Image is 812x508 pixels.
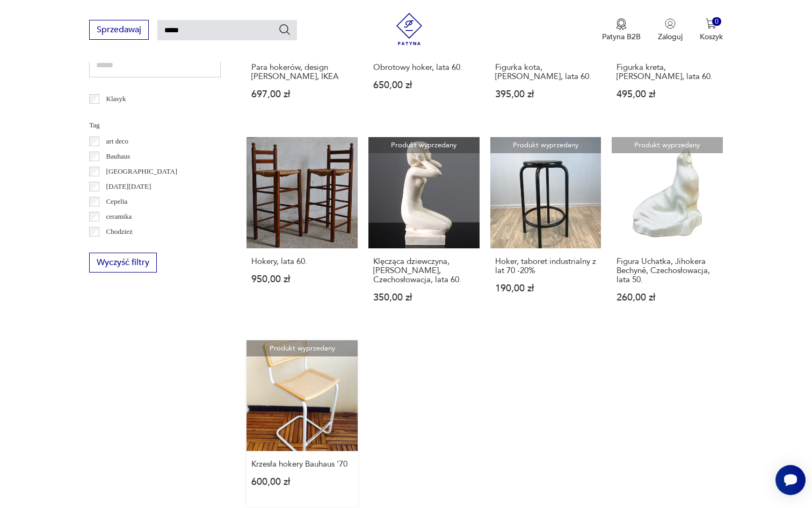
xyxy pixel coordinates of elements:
a: Ikona medaluPatyna B2B [602,18,641,42]
p: 350,00 zł [373,293,475,302]
h3: Para hokerów, design [PERSON_NAME], IKEA [251,63,353,81]
img: Ikonka użytkownika [665,18,676,29]
p: 650,00 zł [373,81,475,90]
div: 0 [712,17,721,26]
h3: Krzesła hokery Bauhaus '70 [251,460,353,469]
h3: Figura Uchatka, Jihokera Bechyně, Czechosłowacja, lata 50. [617,257,718,284]
p: art deco [106,135,129,147]
button: Zaloguj [658,18,683,42]
p: Ćmielów [106,241,132,253]
button: Patyna B2B [602,18,641,42]
p: 697,00 zł [251,90,353,99]
p: Klasyk [106,93,126,105]
h3: Figurka kreta, [PERSON_NAME], lata 60. [617,63,718,81]
img: Ikona koszyka [706,18,716,29]
p: Zaloguj [658,32,683,42]
a: Produkt wyprzedanyKrzesła hokery Bauhaus '70Krzesła hokery Bauhaus '70600,00 zł [247,340,358,508]
p: 950,00 zł [251,275,353,284]
img: Patyna - sklep z meblami i dekoracjami vintage [393,13,425,45]
p: 600,00 zł [251,477,353,486]
p: 190,00 zł [495,284,597,293]
p: [DATE][DATE] [106,181,151,192]
a: Produkt wyprzedanyFigura Uchatka, Jihokera Bechyně, Czechosłowacja, lata 50.Figura Uchatka, Jihok... [612,137,723,323]
a: Produkt wyprzedanyHoker, taboret industrialny z lat 70 -20%Hoker, taboret industrialny z lat 70 -... [490,137,601,323]
p: 260,00 zł [617,293,718,302]
p: 395,00 zł [495,90,597,99]
a: Hokery, lata 60.Hokery, lata 60.950,00 zł [247,137,358,323]
iframe: Smartsupp widget button [775,465,806,495]
img: Ikona medalu [616,18,627,30]
p: [GEOGRAPHIC_DATA] [106,166,178,177]
button: Szukaj [278,23,291,36]
p: 495,00 zł [617,90,718,99]
p: Koszyk [700,32,723,42]
button: Sprzedawaj [89,20,149,40]
h3: Klęcząca dziewczyna, [PERSON_NAME], Czechosłowacja, lata 60. [373,257,475,284]
p: ceramika [106,211,132,223]
h3: Figurka kota, [PERSON_NAME], lata 60. [495,63,597,81]
h3: Hoker, taboret industrialny z lat 70 -20% [495,257,597,275]
a: Produkt wyprzedanyKlęcząca dziewczyna, Jihokera, Czechosłowacja, lata 60.Klęcząca dziewczyna, [PE... [368,137,480,323]
p: Tag [89,119,221,131]
p: Cepelia [106,196,128,208]
p: Chodzież [106,226,133,238]
p: Bauhaus [106,151,130,162]
h3: Hokery, lata 60. [251,257,353,266]
a: Sprzedawaj [89,27,149,34]
button: Wyczyść filtry [89,253,157,273]
p: Patyna B2B [602,32,641,42]
h3: Obrotowy hoker, lata 60. [373,63,475,72]
button: 0Koszyk [700,18,723,42]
